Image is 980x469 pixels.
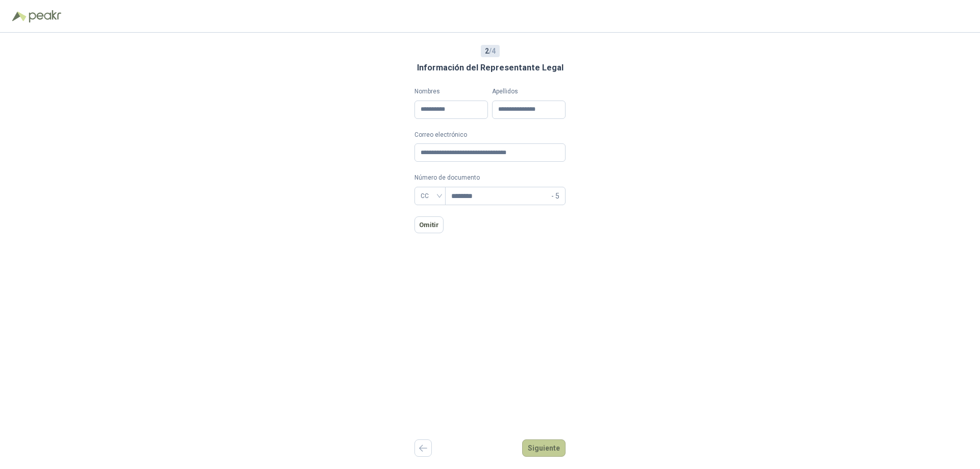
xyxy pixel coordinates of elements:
h3: Información del Representante Legal [417,61,563,75]
span: / 4 [485,45,496,57]
img: Logo [12,11,27,21]
button: Omitir [414,216,444,233]
b: 2 [485,47,489,55]
label: Correo electrónico [414,130,566,140]
label: Apellidos [492,87,566,96]
span: - 5 [551,187,559,205]
span: CC [421,188,439,204]
p: Número de documento [414,173,566,183]
button: Siguiente [522,439,566,457]
label: Nombres [414,87,488,96]
img: Peakr [29,10,61,22]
